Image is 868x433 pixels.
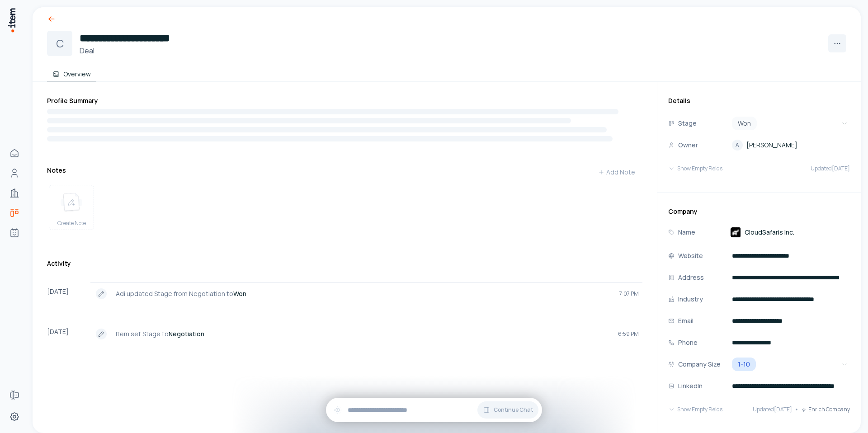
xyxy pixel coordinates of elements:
span: CloudSafaris Inc. [745,228,794,237]
div: Continue Chat [326,398,542,422]
p: Company Size [678,359,721,369]
button: Add Note [591,163,642,181]
h3: Deal [80,45,196,56]
button: create noteCreate Note [49,185,94,230]
strong: Negotiation [169,329,204,338]
p: Stage [678,118,697,128]
p: Address [678,273,704,282]
div: [DATE] [47,282,90,305]
a: Companies [5,184,24,202]
div: C [47,31,72,56]
img: CloudSafaris Inc. [730,227,741,238]
span: Updated [DATE] [811,165,850,172]
span: Updated [DATE] [753,406,792,413]
a: Agents [5,224,24,242]
span: Continue Chat [494,406,533,414]
button: Show Empty Fields [668,400,722,419]
span: 6:59 PM [618,330,639,338]
h3: Details [668,96,850,105]
h3: Profile Summary [47,96,642,105]
a: Forms [5,386,24,404]
p: Email [678,316,693,326]
p: Website [678,251,703,261]
p: Adi updated Stage from Negotiation to [116,289,612,298]
a: Contacts [5,164,24,182]
p: LinkedIn [678,381,703,391]
h3: Activity [47,259,71,268]
a: Home [5,144,24,162]
button: Continue Chat [477,401,538,419]
a: deals [5,204,24,222]
span: Create Note [57,220,86,227]
button: Show Empty Fields [668,160,722,178]
span: 7:07 PM [619,290,639,297]
img: create note [61,193,82,212]
p: Owner [678,140,698,150]
a: Settings [5,408,24,426]
h3: Notes [47,166,66,175]
div: A [732,140,743,151]
p: Industry [678,294,703,304]
button: More actions [828,34,846,52]
p: Item set Stage to [116,329,611,339]
h3: Company [668,207,850,216]
strong: Won [233,289,246,298]
button: Overview [47,63,96,81]
p: Name [678,227,695,237]
span: [PERSON_NAME] [746,141,797,150]
p: Phone [678,338,698,348]
button: Enrich Company [801,400,850,419]
a: CloudSafaris Inc. [730,227,794,238]
button: A[PERSON_NAME] [730,138,850,152]
div: [DATE] [47,323,90,345]
img: Item Brain Logo [7,7,16,33]
div: Add Note [598,168,635,177]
